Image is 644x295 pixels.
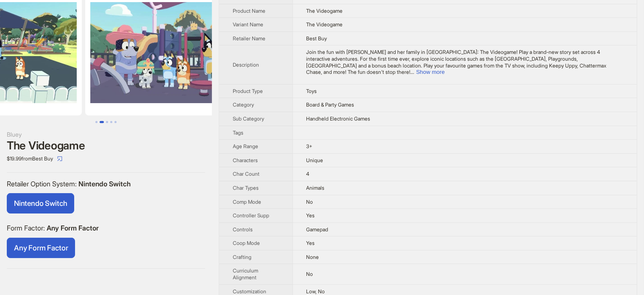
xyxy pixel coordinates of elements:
[233,143,258,149] span: Age Range
[307,212,315,219] span: Yes
[7,130,205,139] div: Bluey
[106,121,108,123] button: Go to slide 3
[307,157,323,163] span: Unique
[7,238,75,258] label: available
[233,171,259,177] span: Char Count
[57,156,62,161] span: select
[233,62,259,68] span: Description
[78,180,131,188] span: Nintendo Switch
[95,121,98,123] button: Go to slide 1
[307,101,354,108] span: Board & Party Games
[233,267,258,281] span: Curriculum Alignment
[307,288,325,295] span: Low, No
[233,88,263,94] span: Product Type
[307,199,313,205] span: No
[307,143,313,149] span: 3+
[233,212,269,219] span: Controller Supp
[233,185,259,191] span: Char Types
[416,69,445,75] button: Expand
[307,171,309,177] span: 4
[233,101,254,108] span: Category
[307,226,329,233] span: Gamepad
[233,254,251,260] span: Crafting
[7,139,205,152] div: The Videogame
[7,224,47,232] span: Form Factor :
[307,185,325,191] span: Animals
[307,21,343,28] span: The Videogame
[233,35,265,42] span: Retailer Name
[307,240,315,246] span: Yes
[7,152,205,166] div: $19.99 from Best Buy
[100,121,104,123] button: Go to slide 2
[7,180,78,188] span: Retailer Option System :
[307,88,317,94] span: Toys
[233,115,264,122] span: Sub Category
[233,157,258,163] span: Characters
[307,115,371,122] span: Handheld Electronic Games
[307,254,319,260] span: None
[307,49,623,75] div: Join the fun with Bluey and her family in Bluey: The Videogame! Play a brand-new story set across...
[14,199,67,208] span: Nintendo Switch
[114,121,117,123] button: Go to slide 5
[47,224,99,232] span: Any Form Factor
[233,226,253,233] span: Controls
[7,193,74,214] label: available
[110,121,112,123] button: Go to slide 4
[411,69,415,75] span: ...
[233,21,263,28] span: Variant Name
[14,244,68,252] span: Any Form Factor
[233,8,265,14] span: Product Name
[233,288,266,295] span: Customization
[233,129,243,136] span: Tags
[233,240,260,246] span: Coop Mode
[307,271,313,277] span: No
[307,8,343,14] span: The Videogame
[307,35,327,42] span: Best Buy
[233,199,261,205] span: Comp Mode
[307,49,607,75] span: Join the fun with [PERSON_NAME] and her family in [GEOGRAPHIC_DATA]: The Videogame! Play a brand-...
